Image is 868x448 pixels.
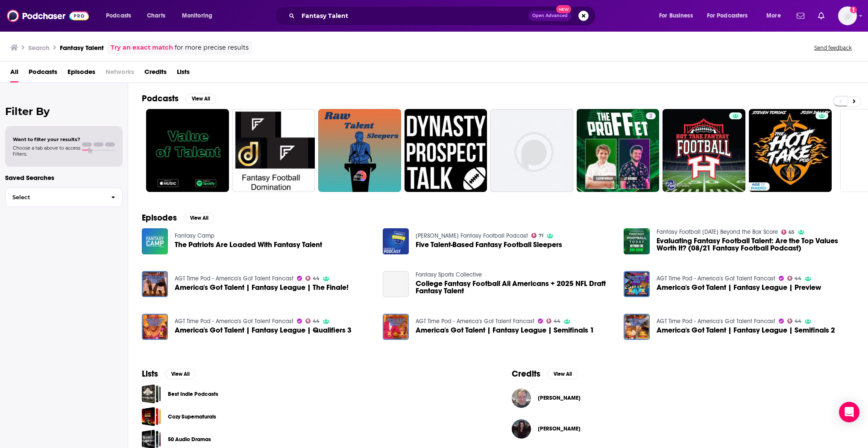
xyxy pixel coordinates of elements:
[815,9,828,23] a: Show notifications dropdown
[176,9,223,23] button: open menu
[653,9,704,23] button: open menu
[184,213,214,223] button: View All
[532,14,568,18] span: Open Advanced
[142,228,168,254] img: The Patriots Are Loaded With Fantasy Talent
[649,112,652,121] span: 2
[795,319,801,323] span: 44
[512,389,531,408] img: Keith Grieve
[147,10,165,22] span: Charts
[142,271,168,297] a: America's Got Talent | Fantasy League | The Finale!
[144,65,167,83] span: Credits
[838,6,857,25] img: User Profile
[546,318,561,324] a: 44
[142,212,214,223] a: EpisodesView All
[795,277,801,280] span: 44
[512,368,540,379] h2: Credits
[838,6,857,25] span: Logged in as rowan.sullivan
[142,384,161,404] a: Best Indie Podcasts
[313,277,320,280] span: 44
[416,327,594,334] a: America's Got Talent | Fantasy League | Semifinals 1
[175,327,352,334] a: America's Got Talent | Fantasy League | Qualifiers 3
[175,318,293,325] a: AGT Time Pod - America's Got Talent Fancast
[512,368,578,379] a: CreditsView All
[106,65,134,83] span: Networks
[624,271,650,297] img: America's Got Talent | Fantasy League | Preview
[10,65,18,83] a: All
[416,271,482,278] a: Fantasy Sports Collective
[707,10,748,22] span: For Podcasters
[106,10,131,22] span: Podcasts
[283,6,604,26] div: Search podcasts, credits, & more...
[416,318,534,325] a: AGT Time Pod - America's Got Talent Fancast
[142,407,161,426] span: Cozy Supernaturals
[657,237,854,252] a: Evaluating Fantasy Football Talent: Are the Top Values Worth It? (08/21 Fantasy Football Podcast)
[182,10,212,22] span: Monitoring
[416,280,613,295] a: College Fantasy Football All Americans + 2025 NFL Draft Fantasy Talent
[142,93,216,104] a: PodcastsView All
[175,232,214,239] a: Fantasy Camp
[313,319,320,323] span: 44
[657,228,778,236] a: Fantasy Football Today Beyond the Box Score
[538,425,581,432] span: [PERSON_NAME]
[175,241,322,248] a: The Patriots Are Loaded With Fantasy Talent
[624,314,650,340] img: America's Got Talent | Fantasy League | Semifinals 2
[531,233,544,238] a: 71
[5,105,123,118] h2: Filter By
[111,43,173,53] a: Try an exact match
[547,369,578,379] button: View All
[100,9,142,23] button: open menu
[383,228,409,254] img: Five Talent-Based Fantasy Football Sleepers
[141,9,170,23] a: Charts
[787,276,802,281] a: 44
[67,65,95,83] a: Episodes
[657,318,775,325] a: AGT Time Pod - America's Got Talent Fancast
[624,228,650,254] img: Evaluating Fantasy Football Talent: Are the Top Values Worth It? (08/21 Fantasy Football Podcast)
[766,10,781,22] span: More
[305,276,320,281] a: 44
[7,8,89,24] img: Podchaser - Follow, Share and Rate Podcasts
[5,188,123,207] button: Select
[6,195,104,200] span: Select
[701,9,760,23] button: open menu
[839,402,859,422] div: Open Intercom Messenger
[168,435,211,444] a: 50 Audio Dramas
[554,319,560,323] span: 44
[416,241,562,248] span: Five Talent-Based Fantasy Football Sleepers
[13,145,80,157] span: Choose a tab above to access filters.
[512,384,854,412] button: Keith GrieveKeith Grieve
[657,327,835,334] a: America's Got Talent | Fantasy League | Semifinals 2
[657,275,775,282] a: AGT Time Pod - America's Got Talent Fancast
[305,318,320,324] a: 44
[168,389,218,399] a: Best Indie Podcasts
[793,9,808,23] a: Show notifications dropdown
[175,275,293,282] a: AGT Time Pod - America's Got Talent Fancast
[13,136,80,142] span: Want to filter your results?
[850,6,857,13] svg: Add a profile image
[383,314,409,340] img: America's Got Talent | Fantasy League | Semifinals 1
[28,44,50,52] h3: Search
[165,369,196,379] button: View All
[538,395,581,401] span: [PERSON_NAME]
[177,65,190,83] span: Lists
[175,284,349,291] span: America's Got Talent | Fantasy League | The Finale!
[781,230,795,235] a: 65
[298,9,528,23] input: Search podcasts, credits, & more...
[838,6,857,25] button: Show profile menu
[512,419,531,439] img: Sydney Foltz
[538,425,581,432] a: Sydney Foltz
[383,271,409,297] a: College Fantasy Football All Americans + 2025 NFL Draft Fantasy Talent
